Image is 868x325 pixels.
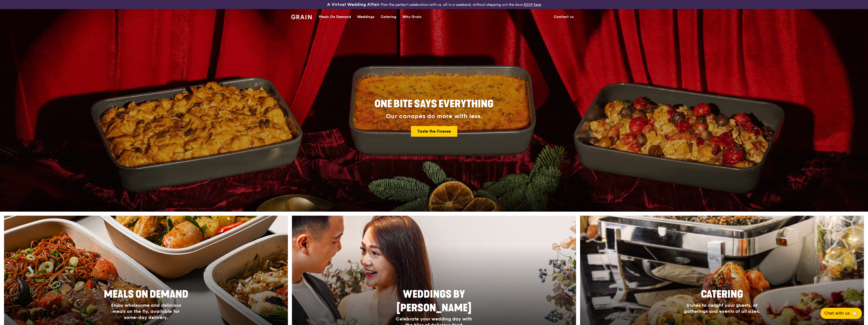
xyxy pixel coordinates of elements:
a: Weddings [354,9,378,25]
img: Grain [291,15,312,19]
span: Catering [701,288,743,300]
a: Taste the finesse [411,126,457,137]
button: Chat with us🦙 [820,308,862,319]
h3: A Virtual Wedding Affair [327,2,380,7]
div: Catering [381,9,396,25]
div: Why Grain [402,9,422,25]
span: Dishes to delight your guests, at gatherings and events of all sizes. [684,302,760,314]
span: Meals On Demand [104,288,188,300]
div: Plan the perfect celebration with us, all in a weekend, without stepping out the door. [288,2,580,7]
div: Weddings [357,9,374,25]
span: Chat with us [824,310,850,316]
a: Contact us [551,9,577,25]
div: Meals On Demand [319,9,351,25]
a: Catering [378,9,399,25]
div: Our canapés do more with less. [343,113,525,120]
span: Weddings by [PERSON_NAME] [397,288,471,314]
span: Enjoy wholesome and delicious meals on the fly, available for same-day delivery. [111,302,181,320]
span: ONE BITE SAYS EVERYTHING [374,98,494,110]
a: Why Grain [399,9,425,25]
a: GrainGrain [291,9,312,24]
a: RSVP here [524,3,541,7]
span: 🦙 [852,310,858,316]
